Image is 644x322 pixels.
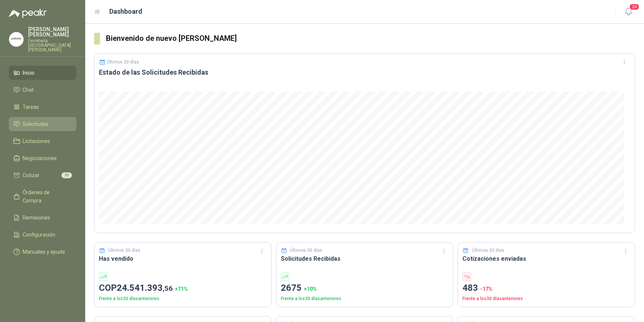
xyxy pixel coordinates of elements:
[117,283,173,293] span: 24.541.393
[23,69,35,77] span: Inicio
[23,86,34,94] span: Chat
[23,188,69,205] span: Órdenes de Compra
[110,6,143,17] h1: Dashboard
[9,83,76,97] a: Chat
[9,185,76,208] a: Órdenes de Compra
[9,151,76,165] a: Negociaciones
[9,32,23,46] img: Company Logo
[23,120,49,128] span: Solicitudes
[23,231,56,239] span: Configuración
[9,100,76,114] a: Tareas
[281,281,449,295] p: 2675
[23,248,65,256] span: Manuales y ayuda
[23,103,39,111] span: Tareas
[28,27,76,37] p: [PERSON_NAME] [PERSON_NAME]
[281,254,449,263] h3: Solicitudes Recibidas
[9,245,76,259] a: Manuales y ayuda
[109,247,141,254] p: Últimos 30 días
[462,281,630,295] p: 483
[175,286,188,292] span: + 71 %
[99,281,267,295] p: COP
[9,168,76,182] a: Cotizar30
[462,295,630,302] p: Frente a los 30 días anteriores
[9,9,47,18] img: Logo peakr
[304,286,317,292] span: + 10 %
[107,59,139,65] p: Últimos 30 días
[62,172,72,178] span: 30
[622,5,635,19] button: 20
[281,295,449,302] p: Frente a los 30 días anteriores
[23,154,57,162] span: Negociaciones
[28,39,76,52] p: Ferretería [GEOGRAPHIC_DATA][PERSON_NAME]
[99,68,630,77] h3: Estado de las Solicitudes Recibidas
[23,137,50,145] span: Licitaciones
[9,228,76,242] a: Configuración
[99,254,267,263] h3: Has vendido
[106,33,635,44] h3: Bienvenido de nuevo [PERSON_NAME]
[163,284,173,293] span: ,56
[629,3,640,10] span: 20
[23,214,50,222] span: Remisiones
[99,295,267,302] p: Frente a los 30 días anteriores
[480,286,492,292] span: -17 %
[23,171,40,179] span: Cotizar
[290,247,322,254] p: Últimos 30 días
[9,134,76,148] a: Licitaciones
[9,211,76,225] a: Remisiones
[9,66,76,80] a: Inicio
[9,117,76,131] a: Solicitudes
[472,247,504,254] p: Últimos 30 días
[462,254,630,263] h3: Cotizaciones enviadas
